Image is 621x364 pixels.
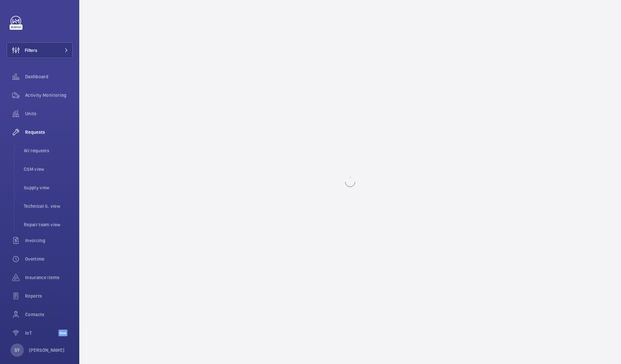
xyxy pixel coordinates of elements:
[24,166,73,172] span: CSM view
[25,73,73,80] span: Dashboard
[24,221,73,228] span: Repair team view
[25,293,73,299] span: Reports
[24,147,73,154] span: All requests
[29,347,65,353] p: [PERSON_NAME]
[15,347,19,353] p: SY
[58,330,67,336] span: Beta
[25,92,73,98] span: Activity Monitoring
[7,42,73,58] button: Filters
[24,203,73,209] span: Technical S. view
[25,47,37,54] span: Filters
[24,184,73,191] span: Supply view
[25,274,73,281] span: Insurance items
[25,129,73,135] span: Requests
[25,237,73,244] span: Invoicing
[25,256,73,262] span: Overtime
[25,330,58,336] span: IoT
[25,311,73,318] span: Contacts
[25,110,73,117] span: Units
